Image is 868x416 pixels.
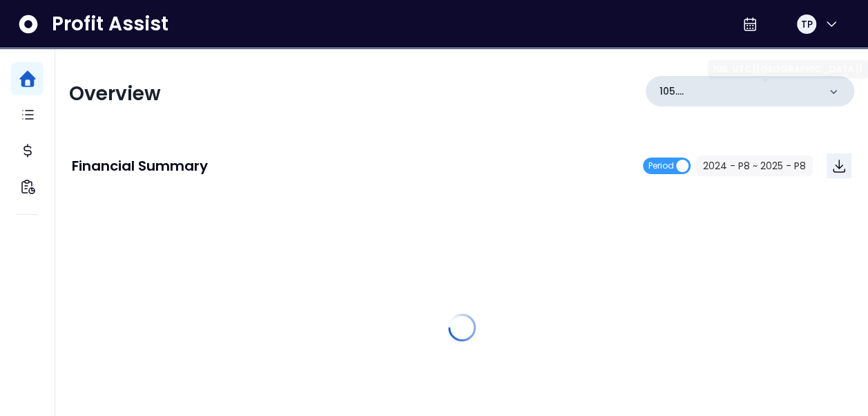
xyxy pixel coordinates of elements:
[72,159,208,173] p: Financial Summary
[648,158,674,174] span: Period
[52,12,168,37] span: Profit Assist
[800,17,812,31] span: TP
[69,80,161,107] span: Overview
[659,84,818,99] p: 105. UTC([GEOGRAPHIC_DATA])
[827,153,851,178] button: Download
[696,155,813,176] button: 2024 - P8 ~ 2025 - P8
